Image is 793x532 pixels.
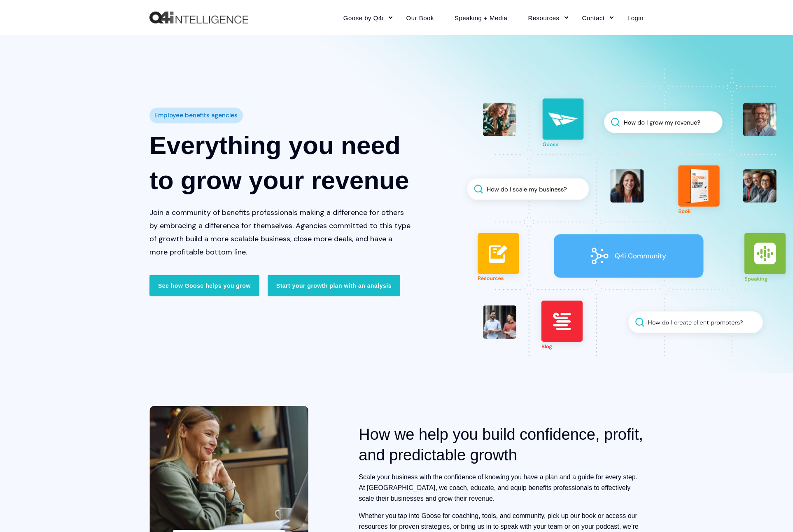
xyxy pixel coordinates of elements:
p: Scale your business with the confidence of knowing you have a plan and a guide for every step. At... [359,472,644,504]
a: See how Goose helps you grow [149,275,259,296]
span: Employee benefits agencies [154,110,238,121]
a: Back to Home [149,12,248,24]
h1: Everything you need to grow your revenue [149,128,411,198]
a: Start your growth plan with an analysis [268,275,400,296]
h2: How we help you build confidence, profit, and predictable growth [359,424,644,465]
img: Q4intelligence, LLC logo [149,12,248,24]
p: Join a community of benefits professionals making a difference for others by embracing a differen... [149,206,411,259]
